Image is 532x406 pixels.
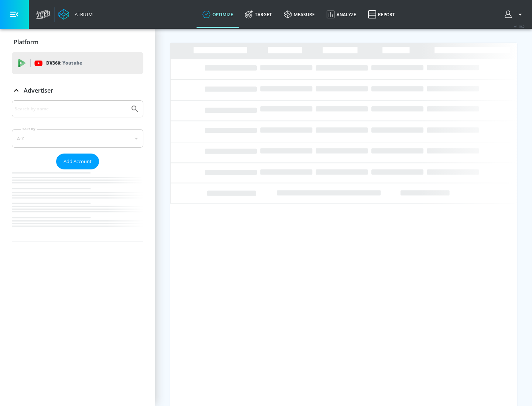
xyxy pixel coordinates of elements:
[362,1,401,28] a: Report
[12,100,143,241] div: Advertiser
[62,59,82,67] p: Youtube
[58,9,93,20] a: Atrium
[24,86,53,94] p: Advertiser
[46,59,82,67] p: DV360:
[278,1,321,28] a: measure
[72,11,93,18] div: Atrium
[239,1,278,28] a: Target
[514,24,525,28] span: v 4.19.0
[321,1,362,28] a: Analyze
[14,38,38,46] p: Platform
[12,169,143,241] nav: list of Advertiser
[12,129,143,148] div: A-Z
[64,157,92,166] span: Add Account
[12,52,143,74] div: DV360: Youtube
[197,1,239,28] a: optimize
[12,80,143,101] div: Advertiser
[12,32,143,52] div: Platform
[56,154,99,169] button: Add Account
[15,104,127,114] input: Search by name
[21,127,37,131] label: Sort By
